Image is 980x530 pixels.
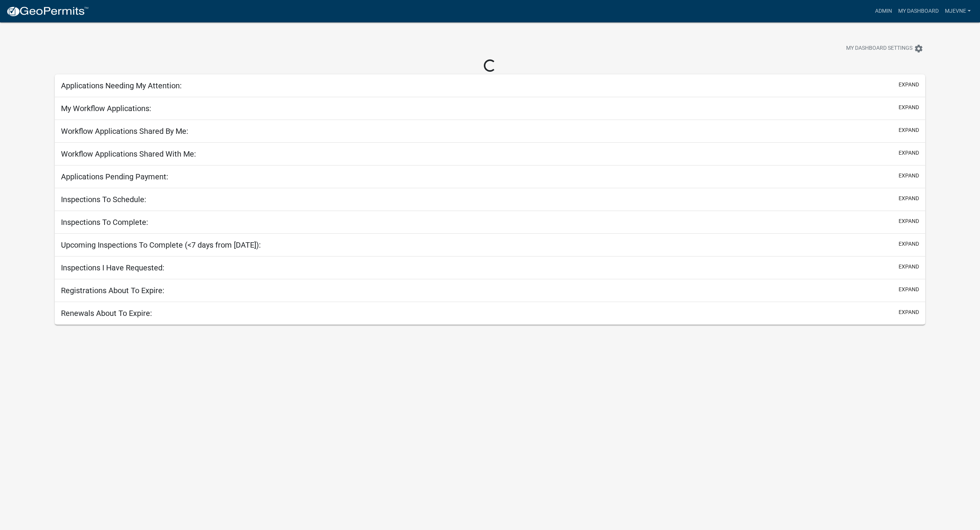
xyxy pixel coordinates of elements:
button: expand [899,285,919,294]
span: My Dashboard Settings [846,44,912,53]
h5: Inspections To Complete: [61,218,148,227]
button: expand [899,217,919,225]
h5: Registrations About To Expire: [61,286,164,295]
h5: Workflow Applications Shared With Me: [61,149,196,159]
a: My Dashboard [895,4,942,19]
button: My Dashboard Settingssettings [840,41,929,56]
button: expand [899,81,919,89]
button: expand [899,194,919,203]
h5: Renewals About To Expire: [61,309,152,318]
h5: Inspections I Have Requested: [61,263,164,272]
h5: Upcoming Inspections To Complete (<7 days from [DATE]): [61,240,261,250]
h5: Applications Needing My Attention: [61,81,182,90]
a: MJevne [942,4,974,19]
h5: Inspections To Schedule: [61,195,146,204]
button: expand [899,149,919,157]
button: expand [899,172,919,180]
button: expand [899,103,919,111]
button: expand [899,263,919,271]
button: expand [899,240,919,248]
i: settings [914,44,923,53]
h5: My Workflow Applications: [61,104,151,113]
button: expand [899,308,919,316]
h5: Applications Pending Payment: [61,172,168,181]
a: Admin [872,4,895,19]
h5: Workflow Applications Shared By Me: [61,127,188,136]
button: expand [899,126,919,134]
